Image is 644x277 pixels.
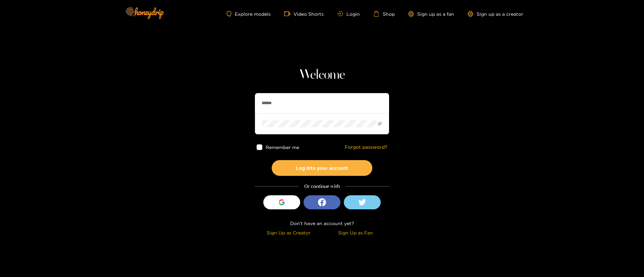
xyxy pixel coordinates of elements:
a: Video Shorts [284,11,324,17]
a: Forgot password? [345,144,387,150]
a: Sign up as a creator [468,11,523,17]
button: Log into your account [272,160,372,176]
a: Sign up as a fan [408,11,454,17]
h1: Welcome [255,67,389,83]
div: Sign Up as Creator [257,229,320,236]
span: video-camera [284,11,293,17]
span: eye-invisible [378,122,382,126]
a: Shop [373,11,395,17]
div: Sign Up as Fan [324,229,387,236]
a: Login [337,11,360,16]
span: Remember me [266,145,299,150]
a: Explore models [226,11,271,17]
div: Or continue with [255,183,389,190]
div: Don't have an account yet? [255,219,389,227]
